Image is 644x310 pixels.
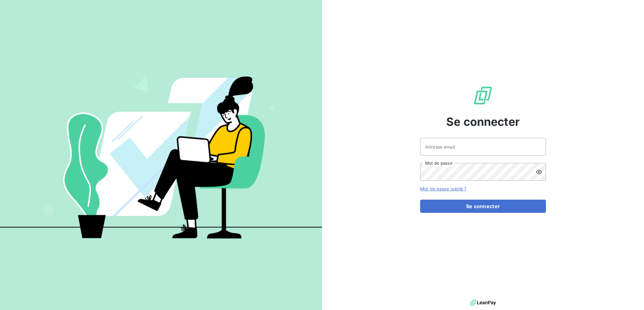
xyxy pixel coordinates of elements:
img: Logo LeanPay [473,85,493,106]
span: Se connecter [446,113,520,130]
input: placeholder [420,138,546,155]
button: Se connecter [420,200,546,213]
img: logo [470,298,496,307]
a: Mot de passe oublié ? [420,186,466,191]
